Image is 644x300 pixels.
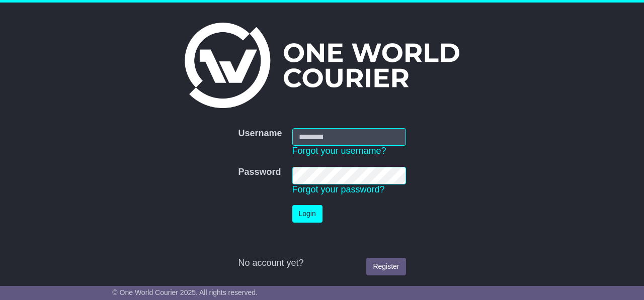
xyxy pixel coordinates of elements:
[185,23,459,108] img: One World
[292,184,385,194] a: Forgot your password?
[292,146,386,156] a: Forgot your username?
[112,288,258,296] span: © One World Courier 2025. All rights reserved.
[366,258,406,275] a: Register
[238,258,406,269] div: No account yet?
[238,128,282,139] label: Username
[238,167,281,178] label: Password
[292,205,323,223] button: Login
